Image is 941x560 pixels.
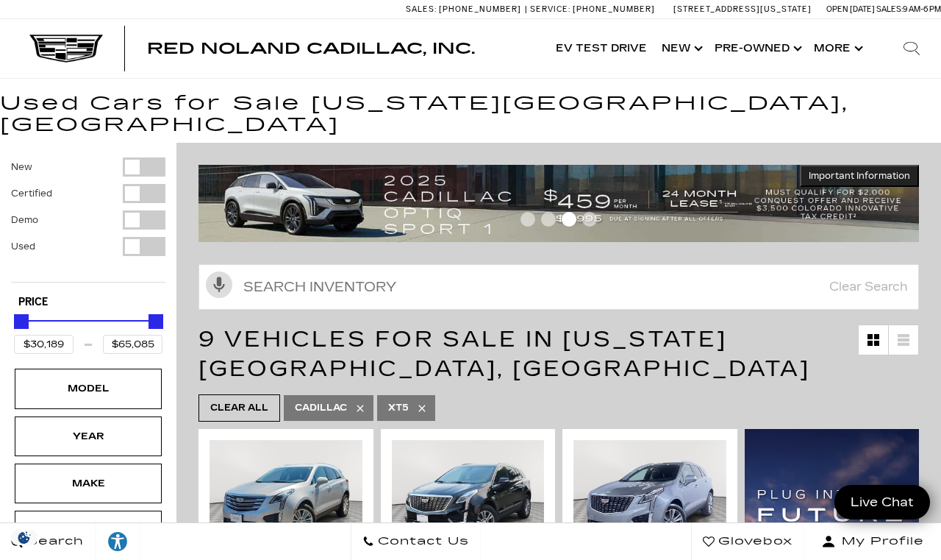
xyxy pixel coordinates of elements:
a: Live Chat [834,485,930,520]
label: Used [11,239,35,254]
a: Service: [PHONE_NUMBER] [525,5,659,13]
div: Search [882,19,941,78]
span: Contact Us [374,531,469,552]
div: MileageMileage [15,511,162,550]
a: Explore your accessibility options [96,523,140,560]
a: Glovebox [691,523,804,560]
span: Open [DATE] [826,4,875,14]
span: My Profile [836,531,924,552]
a: Pre-Owned [707,19,806,78]
img: 2022 Cadillac XT5 Premium Luxury [392,440,545,555]
div: Year [51,428,125,444]
span: Red Noland Cadillac, Inc. [147,40,475,57]
button: More [806,19,867,78]
label: Certified [11,186,52,201]
span: Service: [530,4,570,14]
img: Opt-Out Icon [7,530,41,545]
span: 9 AM-6 PM [903,4,941,14]
span: 9 Vehicles for Sale in [US_STATE][GEOGRAPHIC_DATA], [GEOGRAPHIC_DATA] [198,326,810,382]
span: Go to slide 4 [582,212,597,227]
a: New [654,19,707,78]
a: Grid View [859,325,888,355]
img: 2508-August-FOM-OPTIQ-Lease9 [198,165,919,242]
img: 2018 Cadillac XT5 Premium Luxury AWD [210,440,362,555]
div: Maximum Price [149,314,163,329]
button: Important Information [800,165,919,187]
span: Live Chat [843,494,921,511]
a: Contact Us [351,523,481,560]
span: Glovebox [715,531,792,552]
span: Cadillac [295,399,347,417]
a: EV Test Drive [548,19,654,78]
div: MakeMake [15,464,162,503]
div: ModelModel [15,369,162,408]
span: Sales: [876,4,903,14]
div: Price [14,309,162,354]
input: Maximum [103,335,162,354]
div: YearYear [15,417,162,456]
label: Demo [11,213,38,227]
span: Go to slide 3 [562,212,576,227]
span: Go to slide 2 [541,212,556,227]
img: 2025 Cadillac XT5 Premium Luxury [573,440,726,554]
span: XT5 [388,399,409,417]
label: New [11,160,32,174]
input: Search Inventory [198,264,919,310]
div: Model [51,380,125,397]
span: Important Information [809,170,910,182]
span: [PHONE_NUMBER] [439,4,521,14]
img: Cadillac Dark Logo with Cadillac White Text [29,35,103,63]
section: Click to Open Cookie Consent Modal [7,530,41,545]
svg: Click to toggle on voice search [206,272,232,298]
span: Go to slide 1 [520,212,535,227]
input: Minimum [14,335,74,354]
a: Red Noland Cadillac, Inc. [147,41,475,56]
a: [STREET_ADDRESS][US_STATE] [673,4,812,14]
div: Filter by Vehicle Type [11,157,165,282]
span: [PHONE_NUMBER] [573,4,655,14]
div: Explore your accessibility options [96,531,140,553]
div: Make [51,475,125,492]
span: Clear All [210,399,268,417]
h5: Price [18,296,158,309]
a: Sales: [PHONE_NUMBER] [406,5,525,13]
button: Open user profile menu [804,523,941,560]
span: Search [23,531,84,552]
div: Minimum Price [14,314,29,329]
span: Sales: [406,4,437,14]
